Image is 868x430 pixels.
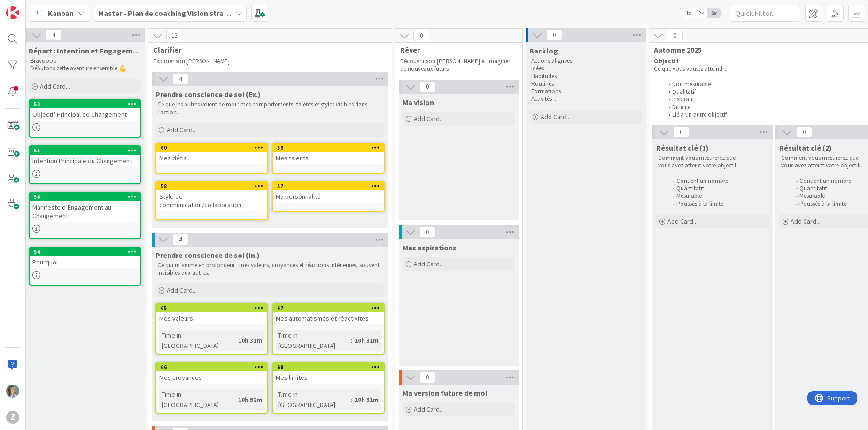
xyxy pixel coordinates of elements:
div: 66 [161,364,267,370]
div: 65 [161,305,267,311]
span: Ma version future de moi [403,388,487,398]
div: Mes croyances [156,371,267,384]
span: Prendre conscience de soi (In.) [155,250,260,260]
div: 67 [277,305,384,311]
span: 0 [673,127,689,138]
span: Add Card... [541,113,571,121]
span: 0 [419,226,435,238]
div: 66Mes croyances [156,363,267,384]
div: 60 [156,143,267,152]
a: 66Mes croyancesTime in [GEOGRAPHIC_DATA]:10h 52m [155,362,268,414]
li: Contient un nombre [667,177,767,185]
p: Bravoooo [31,57,139,65]
div: 59 [273,143,384,152]
span: Add Card... [790,217,821,226]
div: 67 [273,304,384,312]
div: 10h 31m [352,335,381,346]
span: : [234,394,236,405]
span: Add Card... [414,114,444,123]
a: 68Mes limitesTime in [GEOGRAPHIC_DATA]:10h 31m [272,362,385,414]
span: : [234,335,236,346]
div: 65 [156,304,267,312]
div: 57 [277,183,384,189]
div: 10h 31m [236,335,264,346]
span: Départ : Intention et Engagement [29,46,141,55]
div: Z [6,411,19,424]
div: 60 [161,144,267,151]
span: Add Card... [40,82,70,91]
div: Mes défis [156,152,267,164]
div: Mes valeurs [156,312,267,324]
span: Add Card... [667,217,697,226]
a: 56Manifeste d’Engagement au Changement [29,192,141,239]
div: 55Intention Principale du Changement [30,146,140,167]
div: 56Manifeste d’Engagement au Changement [30,193,140,222]
strong: Objectif [654,57,679,65]
a: 59Mes talents [272,143,385,174]
p: Comment vous mesurerez que [658,154,767,162]
div: 10h 31m [352,394,381,405]
div: Time in [GEOGRAPHIC_DATA] [276,389,351,410]
img: Visit kanbanzone.com [6,6,19,19]
div: 53 [34,101,140,107]
span: Add Card... [414,260,444,268]
span: 0 [546,30,562,41]
div: 54 [30,248,140,256]
span: Résultat clé (2) [779,143,832,152]
div: Objectif Principal de Changement [30,108,140,121]
span: Add Card... [414,405,444,414]
a: 60Mes défis [155,143,268,174]
div: 56 [34,194,140,200]
a: 58Style de communication/collaboration [155,181,268,220]
span: Clarifier [153,45,380,54]
a: 65Mes valeursTime in [GEOGRAPHIC_DATA]:10h 31m [155,303,268,355]
a: 67Mes automatismes et réactivitésTime in [GEOGRAPHIC_DATA]:10h 31m [272,303,385,355]
a: 53Objectif Principal de Changement [29,99,141,138]
span: 0 [796,127,812,138]
p: vous avez atteint votre objectif. [658,162,767,169]
p: Actions alignées [531,57,640,65]
div: 68 [277,364,384,370]
div: 53Objectif Principal de Changement [30,100,140,121]
div: 68 [273,363,384,371]
div: 68Mes limites [273,363,384,384]
span: 0 [413,30,429,41]
div: 60Mes défis [156,143,267,164]
div: Time in [GEOGRAPHIC_DATA] [276,330,351,351]
div: 55 [30,146,140,155]
p: Débutons cette aventure ensemble 💪 [31,65,139,72]
div: 58 [161,183,267,189]
span: 4 [46,30,62,41]
li: Mesurable [667,192,767,200]
span: Résultat clé (1) [656,143,709,152]
a: 55Intention Principale du Changement [29,145,141,184]
div: 65Mes valeurs [156,304,267,324]
span: : [351,394,352,405]
span: Kanban [48,8,74,19]
span: Support [20,1,43,13]
div: Style de communication/collaboration [156,190,267,211]
div: Time in [GEOGRAPHIC_DATA] [159,389,234,410]
div: 67Mes automatismes et réactivités [273,304,384,324]
span: Mes aspirations [403,243,457,252]
img: ZL [6,385,19,398]
div: Time in [GEOGRAPHIC_DATA] [159,330,234,351]
span: Prendre conscience de soi (Ex.) [155,90,261,99]
li: Poussés à la limite [667,200,767,208]
a: 54Pourquoi [29,247,141,286]
span: 2x [695,8,707,18]
a: 57Ma personnalité [272,181,385,212]
span: 0 [667,30,683,41]
div: 59 [277,144,384,151]
span: 12 [166,30,182,41]
span: Backlog [529,46,558,55]
span: 0 [419,81,435,92]
div: 54Pourquoi [30,248,140,268]
p: Explorer son [PERSON_NAME] [153,58,380,65]
div: 56 [30,193,140,201]
div: 54 [34,249,140,255]
span: : [351,335,352,346]
p: Idées [531,65,640,72]
div: Mes talents [273,152,384,164]
div: 58 [156,182,267,190]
